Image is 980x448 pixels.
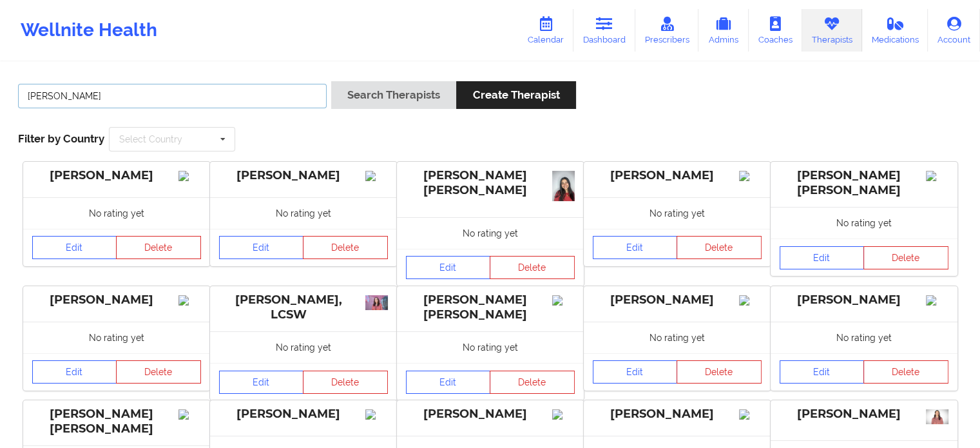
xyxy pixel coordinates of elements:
[862,9,928,52] a: Medications
[928,9,980,52] a: Account
[32,360,117,384] a: Edit
[365,171,388,181] img: Image%2Fplaceholer-image.png
[23,197,210,229] div: No rating yet
[635,9,699,52] a: Prescribers
[18,84,327,108] input: Search Keywords
[698,9,749,52] a: Admins
[584,197,771,229] div: No rating yet
[178,171,201,181] img: Image%2Fplaceholer-image.png
[863,246,948,269] button: Delete
[406,407,575,422] div: [PERSON_NAME]
[219,236,304,259] a: Edit
[780,407,948,422] div: [PERSON_NAME]
[593,360,678,384] a: Edit
[406,293,575,322] div: [PERSON_NAME] [PERSON_NAME]
[926,171,948,181] img: Image%2Fplaceholer-image.png
[406,371,491,394] a: Edit
[739,409,762,420] img: Image%2Fplaceholer-image.png
[780,246,865,269] a: Edit
[677,360,762,384] button: Delete
[593,293,762,307] div: [PERSON_NAME]
[490,256,575,279] button: Delete
[771,322,957,353] div: No rating yet
[178,295,201,306] img: Image%2Fplaceholer-image.png
[32,168,201,183] div: [PERSON_NAME]
[406,256,491,279] a: Edit
[303,236,388,259] button: Delete
[593,407,762,422] div: [PERSON_NAME]
[331,81,456,109] button: Search Therapists
[739,171,762,181] img: Image%2Fplaceholer-image.png
[365,409,388,420] img: Image%2Fplaceholer-image.png
[397,331,584,363] div: No rating yet
[23,322,210,353] div: No rating yet
[303,371,388,394] button: Delete
[552,295,575,306] img: Image%2Fplaceholer-image.png
[802,9,862,52] a: Therapists
[219,371,304,394] a: Edit
[219,168,388,183] div: [PERSON_NAME]
[677,236,762,259] button: Delete
[116,236,201,259] button: Delete
[210,197,397,229] div: No rating yet
[490,371,575,394] button: Delete
[32,407,201,436] div: [PERSON_NAME] [PERSON_NAME]
[780,360,865,384] a: Edit
[397,217,584,249] div: No rating yet
[210,331,397,363] div: No rating yet
[518,9,573,52] a: Calendar
[18,132,104,145] span: Filter by Country
[178,409,201,420] img: Image%2Fplaceholer-image.png
[116,360,201,384] button: Delete
[863,360,948,384] button: Delete
[593,236,678,259] a: Edit
[926,295,948,306] img: Image%2Fplaceholer-image.png
[119,135,182,144] div: Select Country
[456,81,575,109] button: Create Therapist
[593,168,762,183] div: [PERSON_NAME]
[219,407,388,422] div: [PERSON_NAME]
[749,9,802,52] a: Coaches
[771,207,957,239] div: No rating yet
[552,171,575,201] img: 78d184fb-c5fe-4392-a05d-203689400d80_bf309b4c-38b3-475b-a2d8-9582fba8e2a0IMG_4077.jpeg
[32,236,117,259] a: Edit
[573,9,635,52] a: Dashboard
[365,295,388,310] img: a37cdbee-4420-4eac-8bbe-3ac1ab7320a4_CarlyDunn2.JPG
[584,322,771,353] div: No rating yet
[780,168,948,198] div: [PERSON_NAME] [PERSON_NAME]
[406,168,575,198] div: [PERSON_NAME] [PERSON_NAME]
[552,409,575,420] img: Image%2Fplaceholer-image.png
[739,295,762,306] img: Image%2Fplaceholer-image.png
[926,409,948,424] img: 7ca76641-bd48-498a-adc9-583cde81f450_HEADSHOT_2.jpeg
[780,293,948,307] div: [PERSON_NAME]
[32,293,201,307] div: [PERSON_NAME]
[219,293,388,322] div: [PERSON_NAME], LCSW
